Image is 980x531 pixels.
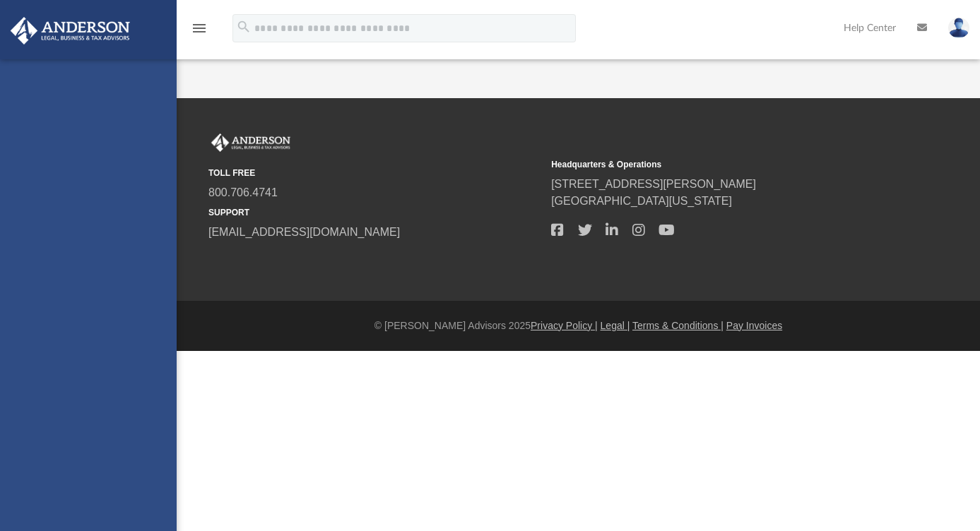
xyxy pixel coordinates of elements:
i: search [236,19,252,35]
a: Legal | [601,320,630,331]
a: Privacy Policy | [531,320,598,331]
div: © [PERSON_NAME] Advisors 2025 [177,318,980,333]
img: Anderson Advisors Platinum Portal [208,133,293,152]
a: Terms & Conditions | [632,320,724,331]
a: Pay Invoices [726,320,782,331]
img: User Pic [948,18,969,38]
a: [EMAIL_ADDRESS][DOMAIN_NAME] [208,226,400,238]
a: [STREET_ADDRESS][PERSON_NAME] [551,178,756,190]
img: Anderson Advisors Platinum Portal [6,17,134,44]
a: menu [191,27,208,37]
i: menu [191,20,208,37]
a: 800.706.4741 [208,186,278,198]
small: TOLL FREE [208,167,541,179]
small: Headquarters & Operations [551,158,884,171]
small: SUPPORT [208,206,541,219]
a: [GEOGRAPHIC_DATA][US_STATE] [551,195,732,207]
